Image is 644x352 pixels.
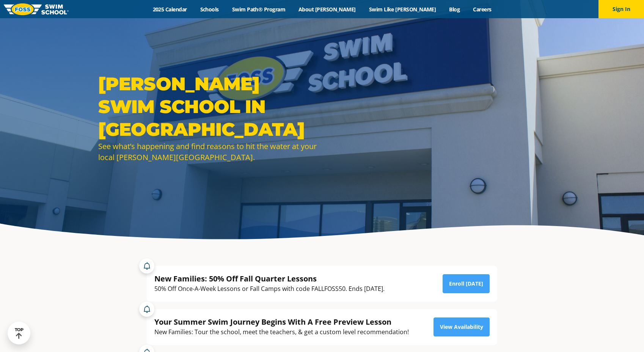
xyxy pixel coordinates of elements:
[443,274,490,293] a: Enroll [DATE]
[225,6,292,13] a: Swim Path® Program
[4,3,69,15] img: FOSS Swim School Logo
[467,6,498,13] a: Careers
[292,6,363,13] a: About [PERSON_NAME]
[98,141,318,163] div: See what’s happening and find reasons to hit the water at your local [PERSON_NAME][GEOGRAPHIC_DATA].
[98,72,318,141] h1: [PERSON_NAME] Swim School in [GEOGRAPHIC_DATA]
[154,273,385,284] div: New Families: 50% Off Fall Quarter Lessons
[443,6,467,13] a: Blog
[154,284,385,294] div: 50% Off Once-A-Week Lessons or Fall Camps with code FALLFOSS50. Ends [DATE].
[362,6,443,13] a: Swim Like [PERSON_NAME]
[15,327,24,339] div: TOP
[154,317,409,327] div: Your Summer Swim Journey Begins With A Free Preview Lesson
[434,317,490,336] a: View Availability
[154,327,409,337] div: New Families: Tour the school, meet the teachers, & get a custom level recommendation!
[193,6,225,13] a: Schools
[146,6,193,13] a: 2025 Calendar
